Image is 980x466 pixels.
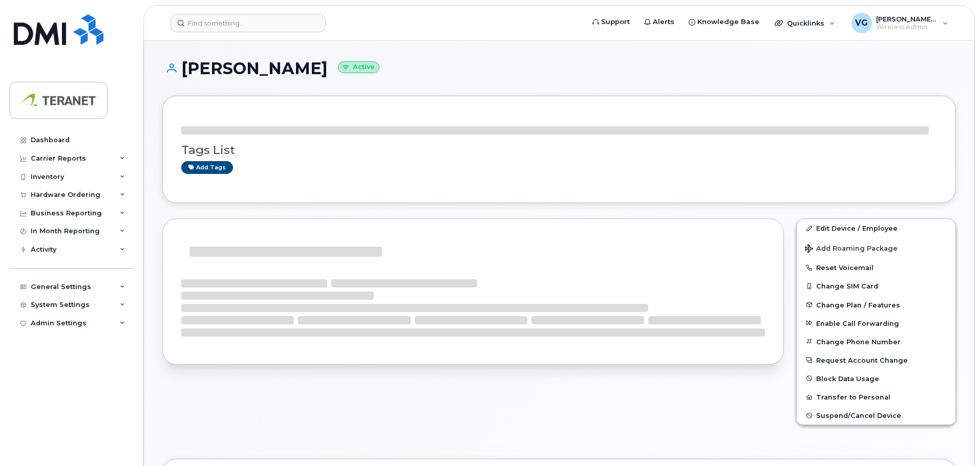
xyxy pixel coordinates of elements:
button: Transfer to Personal [797,388,955,406]
button: Change SIM Card [797,277,955,295]
button: Block Data Usage [797,369,955,388]
span: Change Plan / Features [816,301,900,308]
a: Add tags [181,161,233,174]
span: Suspend/Cancel Device [816,412,901,419]
span: Add Roaming Package [805,245,898,254]
span: Enable Call Forwarding [816,319,899,327]
button: Suspend/Cancel Device [797,406,955,425]
button: Reset Voicemail [797,258,955,277]
button: Enable Call Forwarding [797,314,955,332]
button: Change Plan / Features [797,296,955,314]
small: Active [338,61,379,73]
a: Edit Device / Employee [797,219,955,237]
button: Add Roaming Package [797,237,955,258]
h3: Tags List [181,144,937,157]
button: Change Phone Number [797,332,955,351]
h1: [PERSON_NAME] [162,59,956,77]
button: Request Account Change [797,351,955,369]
